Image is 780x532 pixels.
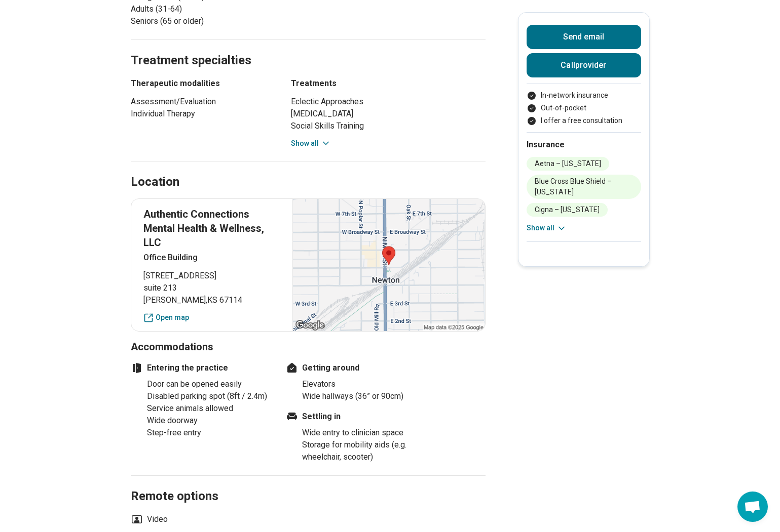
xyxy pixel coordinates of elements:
[291,96,486,108] li: Eclectic Approaches
[291,138,331,149] button: Show all
[527,223,567,233] button: Show all
[143,270,281,282] span: [STREET_ADDRESS]
[131,108,273,120] li: Individual Therapy
[131,3,304,15] li: Adults (31-64)
[302,439,428,463] li: Storage for mobility aids (e.g. wheelchair, scooter)
[527,25,641,49] button: Send email
[147,415,273,427] li: Wide doorway
[527,53,641,77] button: Callprovider
[527,115,641,126] li: I offer a free consultation
[302,427,428,439] li: Wide entry to clinician space
[131,96,273,108] li: Assessment/Evaluation
[286,362,428,374] h4: Getting around
[131,513,168,525] li: Video
[147,378,273,390] li: Door can be opened easily
[143,252,281,264] p: Office Building
[131,362,273,374] h4: Entering the practice
[291,120,486,132] li: Social Skills Training
[131,77,273,90] h3: Therapeutic modalities
[527,103,641,113] li: Out-of-pocket
[131,174,179,191] h2: Location
[147,427,273,439] li: Step-free entry
[131,464,486,505] h2: Remote options
[143,312,281,323] a: Open map
[737,492,768,522] div: Open chat
[286,411,428,423] h4: Settling in
[302,390,428,402] li: Wide hallways (36” or 90cm)
[527,175,641,199] li: Blue Cross Blue Shield – [US_STATE]
[527,90,641,101] li: In-network insurance
[291,77,486,90] h3: Treatments
[143,294,281,306] span: [PERSON_NAME] , KS 67114
[527,157,609,171] li: Aetna – [US_STATE]
[527,139,641,151] h2: Insurance
[527,90,641,126] ul: Payment options
[143,282,281,294] span: suite 213
[131,28,486,69] h2: Treatment specialties
[131,15,304,27] li: Seniors (65 or older)
[291,108,486,120] li: [MEDICAL_DATA]
[527,203,608,217] li: Cigna – [US_STATE]
[143,207,281,250] p: Authentic Connections Mental Health & Wellness, LLC
[131,340,486,354] h3: Accommodations
[302,378,428,390] li: Elevators
[147,402,273,415] li: Service animals allowed
[147,390,273,402] li: Disabled parking spot (8ft / 2.4m)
